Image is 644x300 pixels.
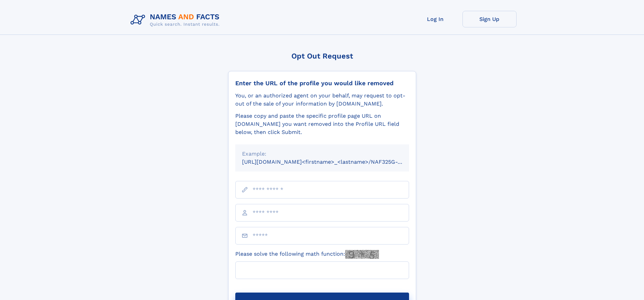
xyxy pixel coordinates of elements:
[235,112,409,136] div: Please copy and paste the specific profile page URL on [DOMAIN_NAME] you want removed into the Pr...
[462,11,517,27] a: Sign Up
[408,11,462,27] a: Log In
[235,92,409,108] div: You, or an authorized agent on your behalf, may request to opt-out of the sale of your informatio...
[235,79,409,87] div: Enter the URL of the profile you would like removed
[242,159,422,165] small: [URL][DOMAIN_NAME]<firstname>_<lastname>/NAF325G-xxxxxxxx
[228,52,416,60] div: Opt Out Request
[242,150,402,158] div: Example:
[235,250,379,259] label: Please solve the following math function:
[128,11,225,29] img: Logo Names and Facts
